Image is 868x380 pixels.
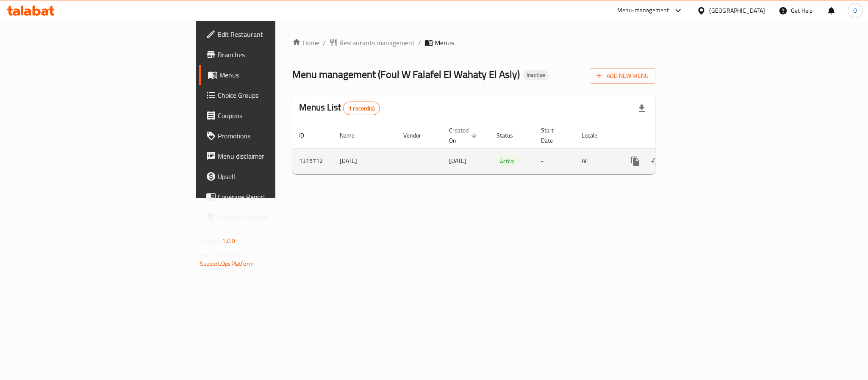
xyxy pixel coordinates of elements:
[199,146,341,166] a: Menu disclaimer
[218,131,334,141] span: Promotions
[418,38,421,48] li: /
[292,65,520,84] span: Menu management ( Foul W Falafel El Wahaty El Asly )
[222,235,235,246] span: 1.0.0
[523,72,549,79] span: Inactive
[343,102,380,115] div: Total records count
[199,126,341,146] a: Promotions
[534,148,575,174] td: -
[618,123,713,149] th: Actions
[403,130,432,140] span: Vendor
[496,157,518,166] span: Active
[292,38,655,48] nav: breadcrumb
[617,6,669,16] div: Menu-management
[632,98,652,118] div: Export file
[344,105,380,113] span: 1 record(s)
[299,101,380,115] h2: Menus List
[340,130,366,140] span: Name
[199,44,341,65] a: Branches
[299,130,315,140] span: ID
[199,85,341,105] a: Choice Groups
[199,24,341,44] a: Edit Restaurant
[339,38,415,48] span: Restaurants management
[199,105,341,126] a: Coupons
[582,130,608,140] span: Locale
[435,38,454,48] span: Menus
[292,123,713,174] table: enhanced table
[575,148,618,174] td: All
[333,148,397,174] td: [DATE]
[218,50,334,60] span: Branches
[523,70,549,80] div: Inactive
[449,125,480,146] span: Created On
[199,65,341,85] a: Menus
[590,68,655,84] button: Add New Menu
[496,130,524,140] span: Status
[218,171,334,182] span: Upsell
[218,212,334,222] span: Grocery Checklist
[200,235,221,246] span: Version:
[646,151,666,171] button: Change Status
[200,250,239,261] span: Get support on:
[218,192,334,202] span: Coverage Report
[329,38,415,48] a: Restaurants management
[200,258,254,269] a: Support.OpsPlatform
[709,6,765,15] div: [GEOGRAPHIC_DATA]
[625,151,646,171] button: more
[218,29,334,39] span: Edit Restaurant
[541,125,565,146] span: Start Date
[853,6,857,15] span: O
[199,187,341,207] a: Coverage Report
[218,151,334,161] span: Menu disclaimer
[199,166,341,187] a: Upsell
[449,155,466,166] span: [DATE]
[218,110,334,121] span: Coupons
[218,90,334,100] span: Choice Groups
[596,71,649,81] span: Add New Menu
[219,70,334,80] span: Menus
[199,207,341,227] a: Grocery Checklist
